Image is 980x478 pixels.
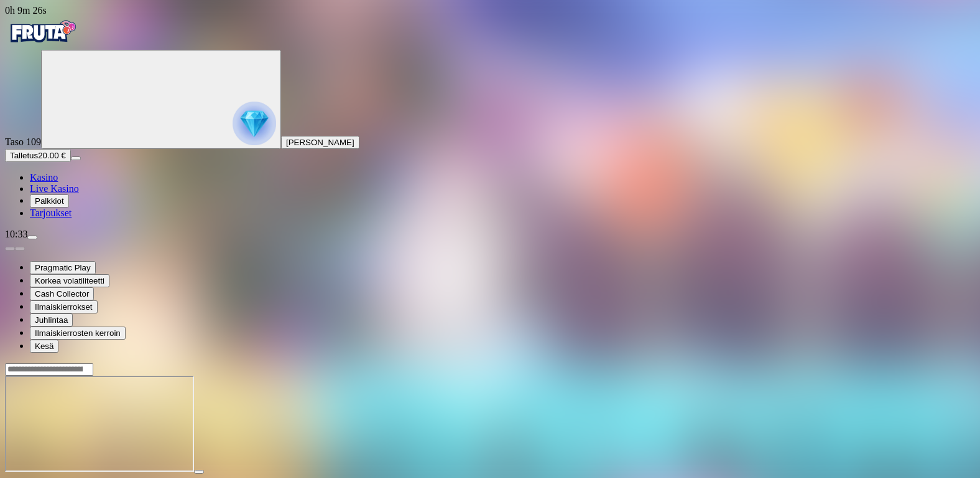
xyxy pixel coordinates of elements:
iframe: Club Tropicana - Happy Hour [5,376,194,472]
span: Juhlintaa [35,315,68,325]
span: Ilmaiskierrokset [35,302,93,312]
button: menu [27,236,37,239]
button: Korkea volatiliteetti [30,274,109,287]
img: reward progress [233,102,276,145]
span: Kesä [35,342,53,351]
button: prev slide [5,247,15,251]
button: Pragmatic Play [30,261,96,274]
span: Kasino [30,172,58,183]
span: Ilmaiskierrosten kerroin [35,328,121,338]
span: Live Kasino [30,183,79,194]
span: Pragmatic Play [35,263,91,272]
button: Cash Collector [30,287,94,300]
span: 10:33 [5,229,27,239]
span: 20.00 € [38,151,65,160]
button: next slide [15,247,25,251]
img: Fruta [5,16,80,47]
span: Tarjoukset [30,208,72,218]
button: reward iconPalkkiot [30,194,69,208]
span: Palkkiot [35,196,64,206]
span: Cash Collector [35,289,89,299]
button: play icon [194,470,204,474]
span: Taso 109 [5,136,41,147]
span: Korkea volatiliteetti [35,276,104,285]
a: poker-chip iconLive Kasino [30,183,79,194]
button: Ilmaiskierrokset [30,300,98,313]
a: Fruta [5,39,80,49]
span: [PERSON_NAME] [286,138,354,147]
a: gift-inverted iconTarjoukset [30,208,72,218]
button: Talletusplus icon20.00 € [5,149,71,162]
button: Ilmaiskierrosten kerroin [30,327,126,340]
nav: Primary [5,16,975,219]
button: [PERSON_NAME] [281,136,359,149]
a: diamond iconKasino [30,172,58,183]
button: Juhlintaa [30,313,73,327]
input: Search [5,363,93,376]
button: menu [71,156,81,160]
span: Talletus [10,151,38,160]
button: Kesä [30,340,58,353]
span: user session time [5,5,47,16]
button: reward progress [41,50,281,149]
